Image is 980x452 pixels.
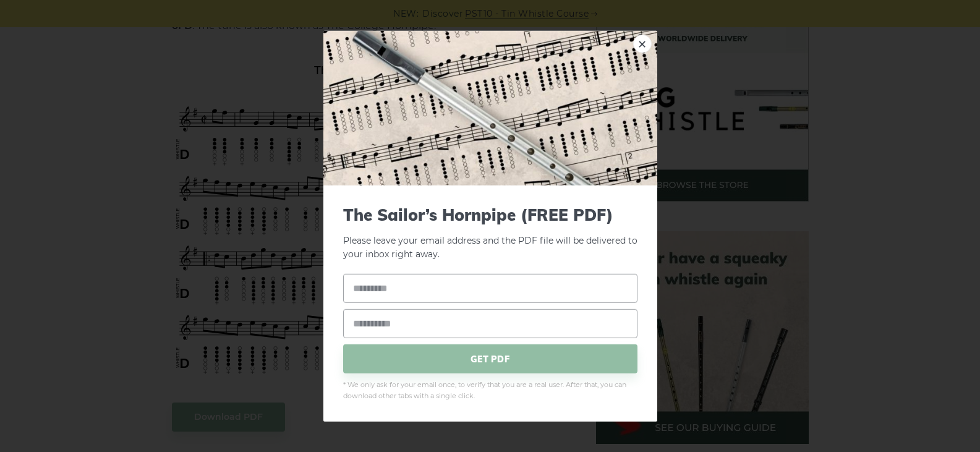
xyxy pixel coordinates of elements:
span: The Sailor’s Hornpipe (FREE PDF) [343,205,637,224]
p: Please leave your email address and the PDF file will be delivered to your inbox right away. [343,205,637,262]
span: * We only ask for your email once, to verify that you are a real user. After that, you can downlo... [343,380,637,402]
a: × [633,34,652,53]
img: Tin Whistle Tab Preview [323,30,657,185]
span: GET PDF [343,344,637,373]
